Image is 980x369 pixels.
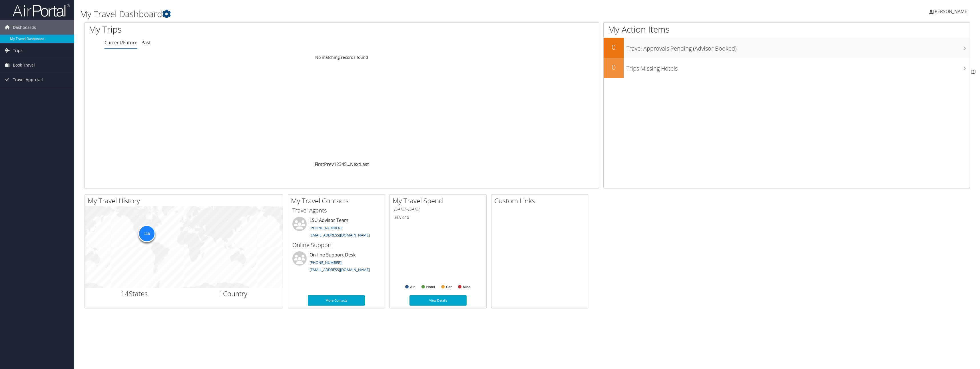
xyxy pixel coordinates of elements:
[315,161,324,167] a: First
[310,232,370,238] a: [EMAIL_ADDRESS][DOMAIN_NAME]
[13,20,36,35] span: Dashboards
[360,161,369,167] a: Last
[89,23,380,35] h1: My Trips
[933,8,969,15] span: [PERSON_NAME]
[350,161,360,167] a: Next
[604,38,970,58] a: 0Travel Approvals Pending (Advisor Booked)
[292,241,380,249] h3: Online Support
[292,206,380,214] h3: Travel Agents
[604,58,970,78] a: 0Trips Missing Hotels
[308,295,365,306] a: More Contacts
[604,62,624,72] h2: 0
[446,285,452,289] text: Car
[410,285,415,289] text: Air
[13,58,35,72] span: Book Travel
[13,43,23,58] span: Trips
[80,8,676,20] h1: My Travel Dashboard
[13,4,70,17] img: airportal-logo.png
[604,23,970,35] h1: My Action Items
[394,214,399,220] span: $0
[494,196,588,206] h2: Custom Links
[344,161,347,167] a: 5
[393,196,486,206] h2: My Travel Spend
[310,267,370,272] a: [EMAIL_ADDRESS][DOMAIN_NAME]
[626,42,970,53] h3: Travel Approvals Pending (Advisor Booked)
[426,285,435,289] text: Hotel
[626,62,970,73] h3: Trips Missing Hotels
[347,161,350,167] span: …
[336,161,339,167] a: 2
[88,196,283,206] h2: My Travel History
[604,42,624,52] h2: 0
[290,251,383,275] li: On-line Support Desk
[409,295,467,306] a: View Details
[290,217,383,240] li: LSU Advisor Team
[310,260,342,265] a: [PHONE_NUMBER]
[89,289,180,298] h2: States
[929,3,974,20] a: [PERSON_NAME]
[394,206,482,212] h6: [DATE] - [DATE]
[463,285,471,289] text: Misc
[13,73,43,87] span: Travel Approval
[138,225,155,242] div: 118
[339,161,342,167] a: 3
[394,214,482,220] h6: Total
[291,196,385,206] h2: My Travel Contacts
[334,161,336,167] a: 1
[121,289,129,298] span: 14
[342,161,344,167] a: 4
[310,225,342,230] a: [PHONE_NUMBER]
[85,52,599,63] td: No matching records found
[141,39,151,46] a: Past
[188,289,279,298] h2: Country
[324,161,334,167] a: Prev
[219,289,223,298] span: 1
[105,39,137,46] a: Current/Future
